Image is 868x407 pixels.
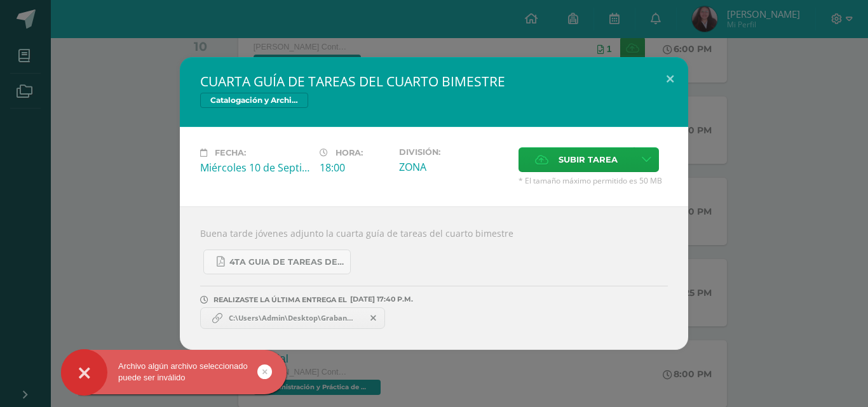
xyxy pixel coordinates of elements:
[200,72,668,90] h2: CUARTA GUÍA DE TAREAS DEL CUARTO BIMESTRE
[61,361,287,384] div: Archivo algún archivo seleccionado puede ser inválido
[203,250,351,274] a: 4TA GUIA DE TAREAS DE CATALOGACIÓN Y ARCHIVO 5TO PERITO CONTADOR CUARTO BIMESTRE [DATE].pdf
[214,295,347,304] span: REALIZASTE LA ÚLTIMA ENTREGA EL
[399,160,508,174] div: ZONA
[399,147,508,157] label: División:
[559,148,618,171] span: Subir tarea
[200,161,309,175] div: Miércoles 10 de Septiembre
[180,206,688,350] div: Buena tarde jóvenes adjunto la cuarta guía de tareas del cuarto bimestre
[336,148,363,157] span: Hora:
[320,161,389,175] div: 18:00
[200,307,385,329] a: C:\Users\Admin\Desktop\Grabando #6.mp4
[652,57,688,100] button: Close (Esc)
[215,148,246,157] span: Fecha:
[363,311,384,325] span: Remover entrega
[347,299,413,300] span: [DATE] 17:40 P.M.
[229,257,344,267] span: 4TA GUIA DE TAREAS DE CATALOGACIÓN Y ARCHIVO 5TO PERITO CONTADOR CUARTO BIMESTRE [DATE].pdf
[222,313,362,323] span: C:\Users\Admin\Desktop\Grabando #6.mp4
[200,93,308,108] span: Catalogación y Archivo
[519,175,668,186] span: * El tamaño máximo permitido es 50 MB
